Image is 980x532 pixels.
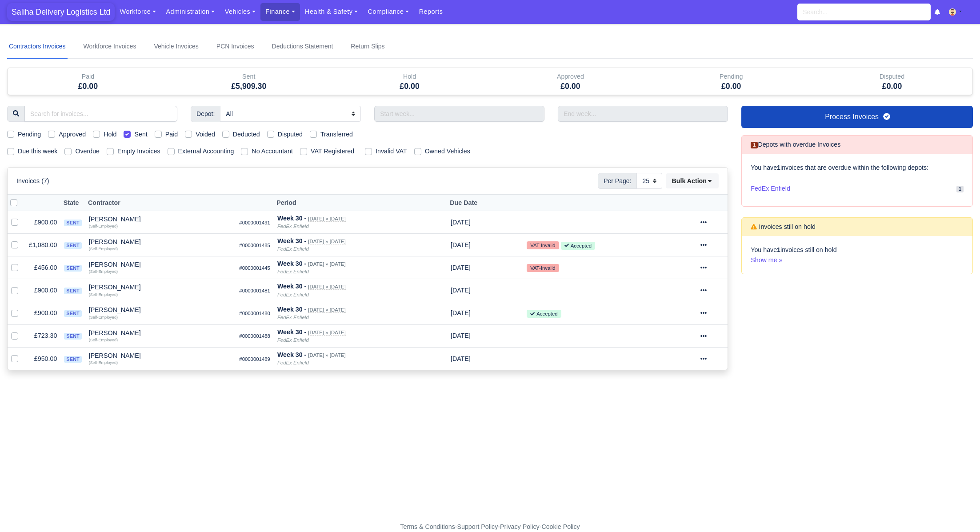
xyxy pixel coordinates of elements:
[59,129,86,140] label: Approved
[270,35,335,59] a: Deductions Statement
[777,246,780,253] strong: 1
[134,129,147,140] label: Sent
[64,220,81,226] span: sent
[8,68,168,95] div: Paid
[277,215,306,222] strong: Week 30 -
[451,219,471,226] span: 5 days from now
[237,522,744,532] div: - - -
[161,3,220,20] a: Administration
[308,239,345,244] small: [DATE] » [DATE]
[89,224,118,228] small: (Self-Employed)
[277,260,306,267] strong: Week 30 -
[349,35,386,59] a: Return Slips
[666,173,719,188] div: Bulk Action
[64,242,81,249] span: sent
[89,284,232,290] div: [PERSON_NAME]
[82,35,138,59] a: Workforce Invoices
[239,288,270,293] small: #0000001481
[89,338,118,342] small: (Self-Employed)
[457,523,498,530] a: Support Policy
[89,307,232,313] div: [PERSON_NAME]
[425,146,470,156] label: Owned Vehicles
[329,68,490,95] div: Hold
[451,241,471,248] span: 5 days from now
[308,352,345,358] small: [DATE] » [DATE]
[252,146,293,156] label: No Accountant
[527,264,559,272] small: VAT-Invalid
[278,129,303,140] label: Disputed
[64,288,81,294] span: sent
[64,333,81,340] span: sent
[14,72,162,82] div: Paid
[89,261,232,268] div: [PERSON_NAME]
[451,264,471,271] span: 5 days from now
[751,180,964,197] a: FedEx Enfield 1
[447,195,523,211] th: Due Date
[561,242,595,250] small: Accepted
[751,223,816,231] h6: Invoices still on hold
[308,284,345,290] small: [DATE] » [DATE]
[239,265,270,271] small: #0000001445
[191,106,220,122] span: Depot:
[311,146,354,156] label: VAT Registered
[115,3,161,20] a: Workforce
[541,523,580,530] a: Cookie Policy
[277,328,306,336] strong: Week 30 -
[336,72,484,82] div: Hold
[490,68,651,95] div: Approved
[24,106,177,122] input: Search for invoices...
[277,306,306,313] strong: Week 30 -
[936,489,980,532] iframe: Chat Widget
[152,35,200,59] a: Vehicle Invoices
[400,523,455,530] a: Terms & Conditions
[277,292,309,297] i: FedEx Enfield
[75,146,100,156] label: Overdue
[89,352,232,359] div: [PERSON_NAME]
[25,211,60,234] td: £900.00
[64,356,81,363] span: sent
[239,333,270,339] small: #0000001488
[308,261,345,267] small: [DATE] » [DATE]
[657,82,805,91] h5: £0.00
[178,146,234,156] label: External Accounting
[300,3,363,20] a: Health & Safety
[104,129,116,140] label: Hold
[175,82,323,91] h5: £5,909.30
[7,3,115,21] span: Saliha Delivery Logistics Ltd
[25,234,60,256] td: £1,080.00
[89,292,118,297] small: (Self-Employed)
[751,184,790,194] span: FedEx Enfield
[25,256,60,279] td: £456.00
[277,224,309,229] i: FedEx Enfield
[7,35,68,59] a: Contractors Invoices
[363,3,414,20] a: Compliance
[277,360,309,365] i: FedEx Enfield
[277,337,309,343] i: FedEx Enfield
[274,195,447,211] th: Period
[527,241,559,249] small: VAT-Invalid
[374,106,544,122] input: Start week...
[175,72,323,82] div: Sent
[777,164,780,171] strong: 1
[18,129,41,140] label: Pending
[233,129,260,140] label: Deducted
[414,3,448,20] a: Reports
[239,311,270,316] small: #0000001480
[89,330,232,336] div: [PERSON_NAME]
[165,129,178,140] label: Paid
[168,68,329,95] div: Sent
[376,146,407,156] label: Invalid VAT
[320,129,353,140] label: Transferred
[500,523,540,530] a: Privacy Policy
[215,35,256,59] a: PCN Invoices
[657,72,805,82] div: Pending
[818,72,966,82] div: Disputed
[451,287,471,294] span: 5 days from now
[14,82,162,91] h5: £0.00
[239,356,270,362] small: #0000001489
[89,247,118,251] small: (Self-Employed)
[239,220,270,225] small: #0000001491
[7,4,115,21] a: Saliha Delivery Logistics Ltd
[751,142,758,148] span: 1
[89,239,232,245] div: [PERSON_NAME]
